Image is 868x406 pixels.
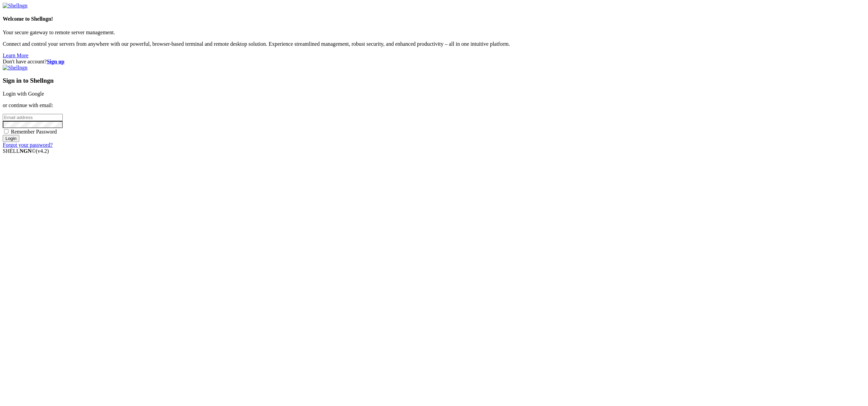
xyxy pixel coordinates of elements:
p: Your secure gateway to remote server management. [3,29,865,36]
h3: Sign in to Shellngn [3,77,865,84]
img: Shellngn [3,3,27,9]
div: Don't have account? [3,59,865,65]
b: NGN [20,148,32,154]
a: Login with Google [3,91,44,97]
h4: Welcome to Shellngn! [3,16,865,22]
span: SHELL © [3,148,49,154]
span: 4.2.0 [36,148,49,154]
a: Forgot your password? [3,142,53,148]
p: Connect and control your servers from anywhere with our powerful, browser-based terminal and remo... [3,41,865,47]
input: Remember Password [4,129,8,134]
p: or continue with email: [3,102,865,108]
span: Remember Password [11,129,57,135]
img: Shellngn [3,65,27,71]
a: Sign up [47,59,64,64]
input: Email address [3,114,63,121]
a: Learn More [3,53,28,58]
input: Login [3,135,19,142]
